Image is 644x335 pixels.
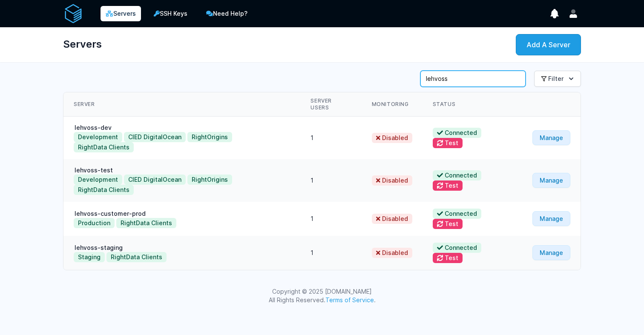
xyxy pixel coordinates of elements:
button: RightData Clients [74,142,134,152]
button: RightData Clients [74,185,134,195]
button: RightOrigins [187,132,232,142]
a: lehvoss-dev [74,124,112,131]
button: Test [433,219,463,229]
button: Production [74,218,115,228]
button: User menu [566,6,581,21]
span: Connected [433,128,481,138]
input: Search Servers [420,71,526,87]
button: Test [433,253,463,263]
a: Terms of Service [325,296,374,304]
td: 1 [300,202,361,236]
a: lehvoss-customer-prod [74,210,147,217]
a: Add A Server [516,34,581,55]
td: 1 [300,236,361,270]
button: Development [74,175,122,185]
span: Disabled [372,175,412,186]
button: CIED DigitalOcean [124,132,186,142]
td: 1 [300,159,361,202]
th: Status [423,92,522,117]
a: lehvoss-staging [74,244,124,251]
button: Filter [534,71,581,87]
span: Connected [433,170,481,180]
button: RightOrigins [187,175,232,185]
a: Manage [532,245,570,260]
button: RightData Clients [106,252,167,262]
button: RightData Clients [116,218,176,228]
button: CIED DigitalOcean [124,175,186,185]
th: Server [63,92,300,117]
button: Test [433,138,463,148]
button: Development [74,132,122,142]
button: Staging [74,252,105,262]
h1: Servers [63,34,102,54]
a: Need Help? [200,5,253,22]
span: Disabled [372,214,412,224]
a: lehvoss-test [74,166,114,174]
a: SSH Keys [148,5,193,22]
a: Manage [532,173,570,188]
button: show notifications [547,6,562,21]
a: Servers [101,6,141,21]
th: Monitoring [362,92,423,117]
a: Manage [532,211,570,226]
span: Disabled [372,133,412,143]
img: serverAuth logo [63,3,83,24]
button: Test [433,180,463,191]
span: Connected [433,243,481,253]
span: Disabled [372,248,412,258]
th: Server Users [300,92,361,117]
span: Connected [433,209,481,219]
a: Manage [532,130,570,145]
td: 1 [300,117,361,160]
